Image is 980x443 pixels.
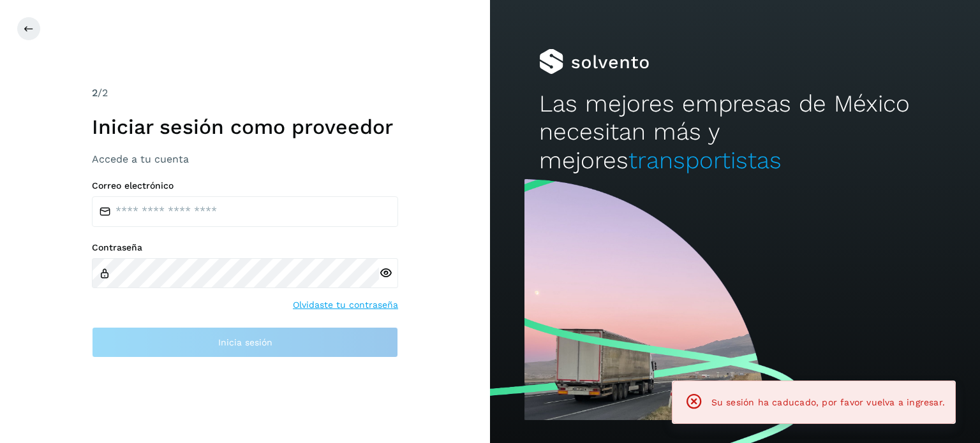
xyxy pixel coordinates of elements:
[293,298,398,312] a: Olvidaste tu contraseña
[628,147,782,174] span: transportistas
[92,180,398,191] label: Correo electrónico
[539,90,931,175] h2: Las mejores empresas de México necesitan más y mejores
[92,85,398,101] div: /2
[711,397,945,407] span: Su sesión ha caducado, por favor vuelva a ingresar.
[218,338,272,347] span: Inicia sesión
[92,115,398,139] h1: Iniciar sesión como proveedor
[92,242,398,253] label: Contraseña
[92,153,398,165] h3: Accede a tu cuenta
[92,87,98,99] span: 2
[92,327,398,358] button: Inicia sesión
